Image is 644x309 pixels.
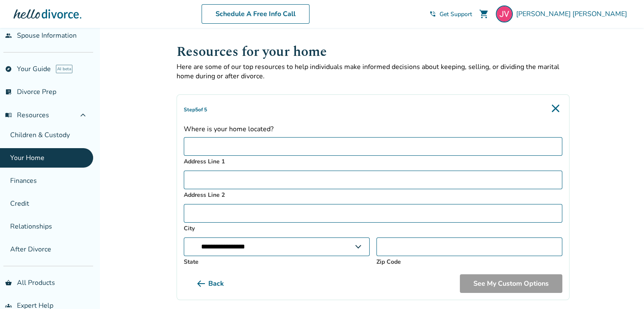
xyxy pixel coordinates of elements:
[5,112,12,119] span: menu_book
[602,268,644,309] iframe: Chat Widget
[5,32,12,39] span: people
[56,65,72,73] span: AI beta
[549,102,562,115] img: Close
[429,11,436,17] span: phone_in_talk
[460,274,562,293] button: See My Custom Options
[202,4,310,24] a: Schedule A Free Info Call
[184,105,207,115] span: Step 5 of 5
[439,10,472,18] span: Get Support
[5,279,12,286] span: shopping_basket
[5,110,49,120] span: Resources
[184,171,562,189] input: Address Line 2
[429,10,472,18] a: phone_in_talkGet Support
[496,6,513,22] img: JV Varon
[184,171,562,201] label: Address Line 2
[184,274,238,293] button: Back
[78,110,88,120] span: expand_less
[177,41,569,62] h1: Resources for your home
[184,204,562,223] input: City
[516,9,630,19] span: [PERSON_NAME] [PERSON_NAME]
[5,302,12,309] span: groups
[177,62,569,81] p: Here are some of our top resources to help individuals make informed decisions about keeping, sel...
[184,237,370,256] select: State
[5,66,12,72] span: explore
[376,237,562,256] input: Zip Code
[184,124,562,134] p: Where is your home located?
[184,137,562,167] label: Address Line 1
[184,237,370,268] label: State
[5,88,12,95] span: list_alt_check
[184,204,562,234] label: City
[376,237,562,268] label: Zip Code
[479,9,489,19] span: shopping_cart
[184,137,562,156] input: Address Line 1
